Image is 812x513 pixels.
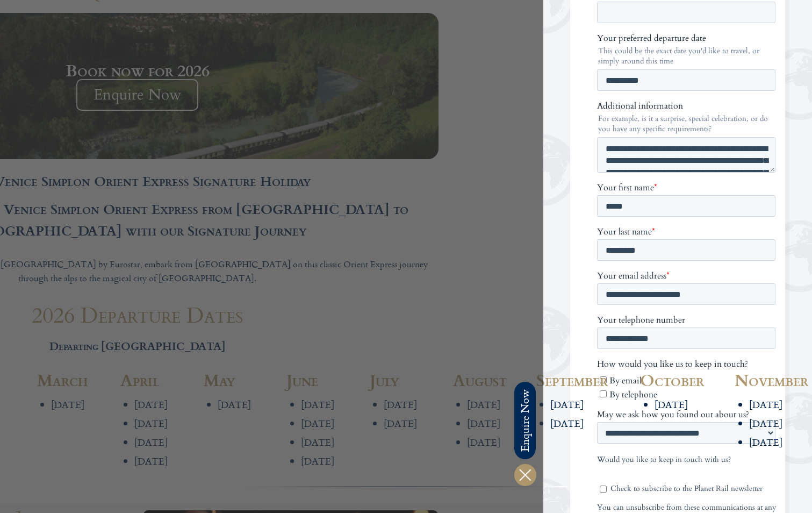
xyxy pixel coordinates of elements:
li: [DATE] [550,417,630,430]
li: [DATE] [749,398,774,411]
li: [DATE] [749,436,774,448]
li: [DATE] [749,417,774,430]
li: [DATE] [550,398,630,411]
h2: November [735,372,774,388]
li: [DATE] [655,398,724,411]
h2: October [640,372,724,388]
h2: September [536,372,630,388]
